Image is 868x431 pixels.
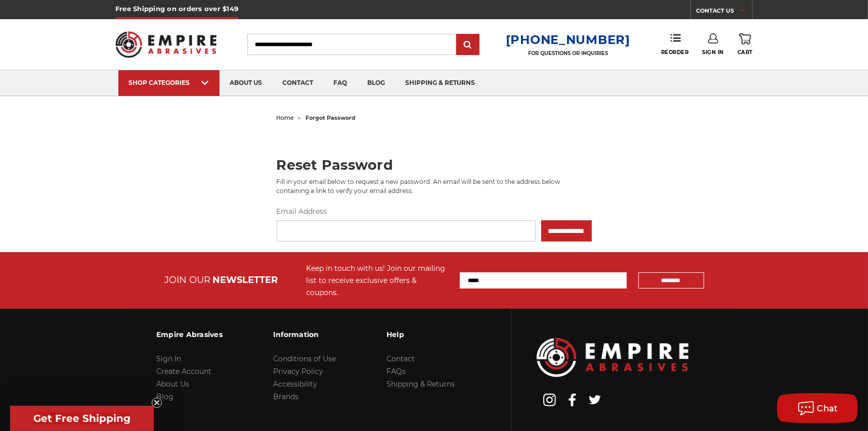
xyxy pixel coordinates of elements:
[33,412,131,424] span: Get Free Shipping
[537,338,688,377] img: Empire Abrasives Logo Image
[661,33,689,55] a: Reorder
[156,392,173,401] a: Blog
[696,5,752,19] a: CONTACT US
[152,398,162,408] button: Close teaser
[386,324,455,345] h3: Help
[506,50,630,57] p: FOR QUESTIONS OR INQUIRIES
[817,404,838,413] span: Chat
[306,114,356,121] span: forgot password
[277,177,592,196] p: Fill in your email below to request a new password. An email will be sent to the address below co...
[386,367,406,376] a: FAQs
[213,274,278,285] span: NEWSLETTER
[277,114,294,121] a: home
[10,406,154,431] div: Get Free ShippingClose teaser
[737,49,753,56] span: Cart
[165,274,211,285] span: JOIN OUR
[702,49,724,56] span: Sign In
[323,70,357,96] a: faq
[156,379,189,389] a: About Us
[128,79,209,86] div: SHOP CATEGORIES
[277,158,592,172] h2: Reset Password
[156,367,211,376] a: Create Account
[307,262,450,299] div: Keep in touch with us! Join our mailing list to receive exclusive offers & coupons.
[273,324,336,345] h3: Information
[220,70,272,96] a: about us
[458,35,478,55] input: Submit
[273,379,317,389] a: Accessibility
[156,354,181,363] a: Sign In
[272,70,323,96] a: contact
[357,70,395,96] a: blog
[737,33,753,56] a: Cart
[115,25,216,64] img: Empire Abrasives
[156,324,223,345] h3: Empire Abrasives
[386,379,455,389] a: Shipping & Returns
[777,393,858,423] button: Chat
[273,367,323,376] a: Privacy Policy
[395,70,485,96] a: shipping & returns
[661,49,689,56] span: Reorder
[506,32,630,47] a: [PHONE_NUMBER]
[273,392,298,401] a: Brands
[386,354,415,363] a: Contact
[273,354,336,363] a: Conditions of Use
[277,206,592,217] label: Email Address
